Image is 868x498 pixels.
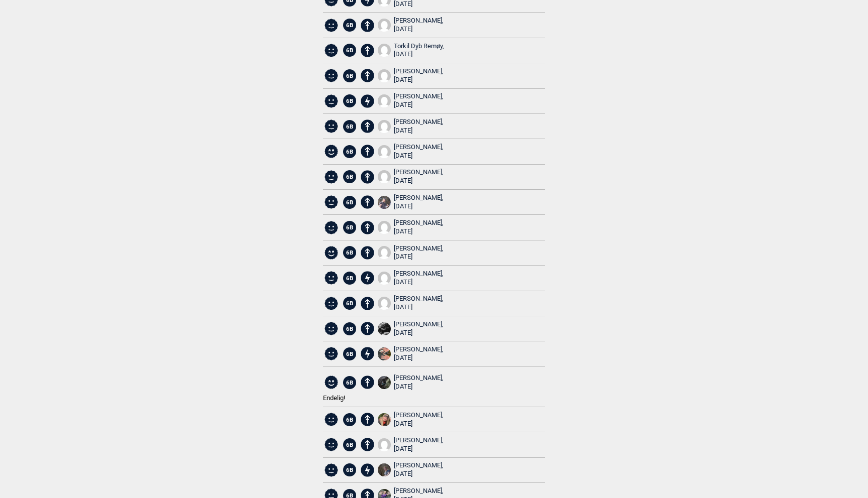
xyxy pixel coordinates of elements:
div: [DATE] [394,303,444,312]
span: 6B [343,44,356,57]
div: [PERSON_NAME], [394,345,444,362]
img: User fallback1 [378,246,391,259]
div: [DATE] [394,253,444,261]
a: User fallback1[PERSON_NAME], [DATE] [378,118,444,135]
div: [PERSON_NAME], [394,143,444,160]
img: A45 D9 E0 B D63 C 4415 9 BDC 14627150 ABEA [378,376,391,389]
div: [DATE] [394,329,444,337]
span: 6B [343,94,356,107]
div: [DATE] [394,354,444,362]
div: [PERSON_NAME], [394,270,444,287]
div: [PERSON_NAME], [394,244,444,262]
img: 2 DEF7 AA6 F2 F8 472 D 9978 ACA8 D73 E914 E [378,322,391,335]
span: 6B [343,438,356,451]
div: [PERSON_NAME], [394,461,444,478]
img: User fallback1 [378,272,391,285]
div: [PERSON_NAME], [394,295,444,312]
a: User fallback1[PERSON_NAME], [DATE] [378,436,444,453]
div: [DATE] [394,278,444,287]
span: 6B [343,69,356,82]
span: 6B [343,463,356,476]
div: [DATE] [394,177,444,185]
div: [DATE] [394,227,444,236]
img: User fallback1 [378,297,391,310]
a: 162950 D7 CBAF 4 AA2 98 C4 DC7 D4743 A7 F8[PERSON_NAME], [DATE] [378,345,444,362]
a: User fallback1[PERSON_NAME], [DATE] [378,67,444,84]
img: 12 A777 DB 733 F 4 EAA 88 D8 8 DEC0 AD9 EEAB [378,196,391,209]
div: [PERSON_NAME], [394,17,444,34]
span: 6B [343,196,356,209]
span: 6B [343,170,356,183]
img: IMG 20210222 205734 968 [378,413,391,426]
div: [DATE] [394,383,444,391]
div: [DATE] [394,470,444,478]
a: User fallback1[PERSON_NAME], [DATE] [378,17,444,34]
img: User fallback1 [378,69,391,82]
div: [DATE] [394,76,444,84]
span: Endelig! [323,394,345,402]
span: 6B [343,272,356,285]
img: L1050696 [378,463,391,476]
div: [DATE] [394,445,444,453]
div: [DATE] [394,127,444,135]
span: 6B [343,347,356,360]
div: [PERSON_NAME], [394,118,444,135]
a: User fallback1[PERSON_NAME], [DATE] [378,219,444,236]
img: User fallback1 [378,94,391,107]
div: [DATE] [394,152,444,160]
img: User fallback1 [378,438,391,451]
a: User fallback1[PERSON_NAME], [DATE] [378,244,444,262]
a: L1050696[PERSON_NAME], [DATE] [378,461,444,478]
span: 6B [343,297,356,310]
div: [PERSON_NAME], [394,168,444,185]
div: [PERSON_NAME], [394,67,444,84]
a: 12 A777 DB 733 F 4 EAA 88 D8 8 DEC0 AD9 EEAB[PERSON_NAME], [DATE] [378,194,444,211]
img: User fallback1 [378,145,391,158]
span: 6B [343,145,356,158]
div: Torkil Dyb Remøy, [394,42,444,59]
a: IMG 20210222 205734 968[PERSON_NAME], [DATE] [378,411,444,428]
span: 6B [343,376,356,389]
img: User fallback1 [378,221,391,234]
a: User fallback1[PERSON_NAME], [DATE] [378,143,444,160]
div: [DATE] [394,202,444,211]
span: 6B [343,322,356,335]
div: [PERSON_NAME], [394,219,444,236]
a: User fallback1[PERSON_NAME], [DATE] [378,270,444,287]
a: User fallback1[PERSON_NAME], [DATE] [378,92,444,109]
a: User fallback1[PERSON_NAME], [DATE] [378,295,444,312]
span: 6B [343,246,356,259]
a: A45 D9 E0 B D63 C 4415 9 BDC 14627150 ABEA[PERSON_NAME], [DATE] [378,374,444,391]
span: 6B [343,413,356,426]
div: [PERSON_NAME], [394,92,444,109]
div: [DATE] [394,420,444,428]
div: [PERSON_NAME], [394,411,444,428]
a: User fallback1[PERSON_NAME], [DATE] [378,168,444,185]
span: 6B [343,19,356,32]
div: [DATE] [394,101,444,109]
a: 2 DEF7 AA6 F2 F8 472 D 9978 ACA8 D73 E914 E[PERSON_NAME], [DATE] [378,320,444,337]
div: [PERSON_NAME], [394,320,444,337]
div: [PERSON_NAME], [394,374,444,391]
img: User fallback1 [378,44,391,57]
div: [DATE] [394,25,444,34]
span: 6B [343,221,356,234]
img: User fallback1 [378,170,391,183]
img: User fallback1 [378,120,391,133]
div: [DATE] [394,50,444,59]
div: [PERSON_NAME], [394,436,444,453]
div: [PERSON_NAME], [394,194,444,211]
span: 6B [343,120,356,133]
a: User fallback1Torkil Dyb Remøy, [DATE] [378,42,445,59]
img: User fallback1 [378,19,391,32]
img: 162950 D7 CBAF 4 AA2 98 C4 DC7 D4743 A7 F8 [378,347,391,360]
